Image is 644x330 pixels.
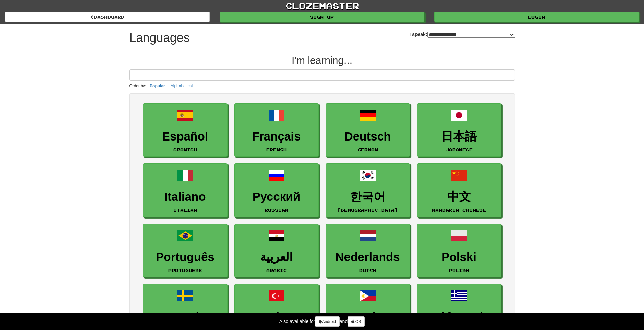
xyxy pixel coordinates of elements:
small: Mandarin Chinese [432,208,486,212]
h3: Tagalog [329,311,406,324]
h3: Türkçe [238,311,315,324]
a: ItalianoItalian [143,163,228,217]
a: Sign up [220,12,424,22]
a: EspañolSpanish [143,103,228,157]
button: Popular [148,82,167,90]
small: Portuguese [168,268,202,273]
button: Alphabetical [169,82,195,90]
h3: Ελληνικά [421,311,498,324]
h3: Русский [238,190,315,203]
h3: Svenska [147,311,224,324]
small: Dutch [359,268,376,273]
small: [DEMOGRAPHIC_DATA] [337,208,398,212]
a: РусскийRussian [234,163,319,217]
h3: Italiano [147,190,224,203]
small: Polish [449,268,469,273]
small: German [358,147,378,152]
h3: Español [147,130,224,143]
a: FrançaisFrench [234,103,319,157]
small: Spanish [173,147,197,152]
h3: 日本語 [421,130,498,143]
a: dashboard [5,12,210,22]
small: Arabic [266,268,287,273]
a: iOS [348,316,365,327]
h3: Français [238,130,315,143]
a: PortuguêsPortuguese [143,224,228,278]
a: Android [315,316,339,327]
select: I speak: [427,32,515,38]
h3: العربية [238,251,315,264]
h3: 中文 [421,190,498,203]
a: 日本語Japanese [417,103,501,157]
h3: Português [147,251,224,264]
h2: I'm learning... [129,55,515,66]
h3: 한국어 [329,190,406,203]
h1: Languages [129,31,190,45]
small: French [266,147,287,152]
a: Login [434,12,639,22]
a: NederlandsDutch [326,224,410,278]
h3: Nederlands [329,251,406,264]
a: 中文Mandarin Chinese [417,163,501,217]
h3: Polski [421,251,498,264]
h3: Deutsch [329,130,406,143]
a: 한국어[DEMOGRAPHIC_DATA] [326,163,410,217]
a: DeutschGerman [326,103,410,157]
small: Order by: [129,84,146,88]
small: Japanese [446,147,473,152]
a: العربيةArabic [234,224,319,278]
small: Italian [173,208,197,212]
small: Russian [265,208,288,212]
label: I speak: [409,31,515,38]
a: PolskiPolish [417,224,501,278]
